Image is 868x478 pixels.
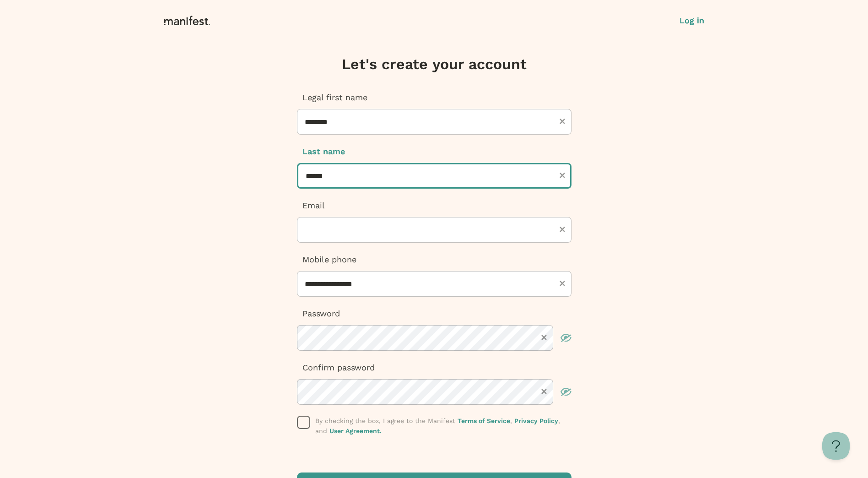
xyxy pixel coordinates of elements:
iframe: Toggle Customer Support [822,432,850,460]
p: Confirm password [297,362,571,374]
button: Log in [679,15,704,27]
p: Password [297,308,571,320]
p: Mobile phone [297,254,571,266]
p: Last name [297,146,571,158]
a: Terms of Service [458,417,510,424]
p: Legal first name [297,92,571,103]
h3: Let's create your account [297,55,571,73]
a: Privacy Policy [514,417,558,424]
a: User Agreement. [329,427,382,435]
p: Email [297,200,571,212]
span: By checking the box, I agree to the Manifest , , and [315,417,560,435]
